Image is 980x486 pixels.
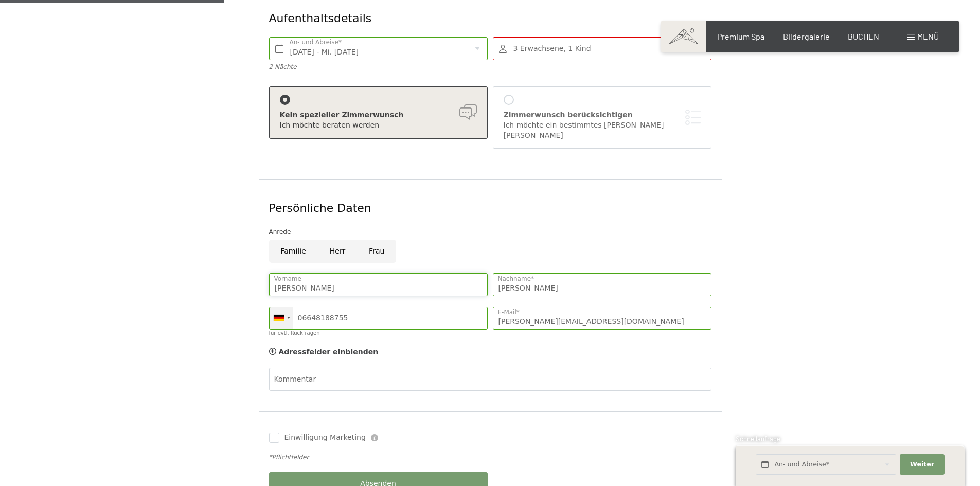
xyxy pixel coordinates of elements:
[269,201,711,217] div: Persönliche Daten
[269,453,711,462] div: *Pflichtfelder
[280,110,477,120] div: Kein spezieller Zimmerwunsch
[917,31,939,41] span: Menü
[717,31,764,41] a: Premium Spa
[269,307,488,330] input: 01512 3456789
[279,348,379,356] span: Adressfelder einblenden
[900,454,944,475] button: Weiter
[269,63,488,71] div: 2 Nächte
[848,31,879,41] a: BUCHEN
[284,433,366,443] span: Einwilligung Marketing
[269,227,711,237] div: Anrede
[269,11,637,27] div: Aufenthaltsdetails
[736,435,780,443] span: Schnellanfrage
[783,31,830,41] a: Bildergalerie
[270,307,293,329] div: Germany (Deutschland): +49
[910,460,934,469] span: Weiter
[280,120,477,131] div: Ich möchte beraten werden
[269,330,320,336] label: für evtl. Rückfragen
[504,110,701,120] div: Zimmerwunsch berücksichtigen
[504,120,701,140] div: Ich möchte ein bestimmtes [PERSON_NAME] [PERSON_NAME]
